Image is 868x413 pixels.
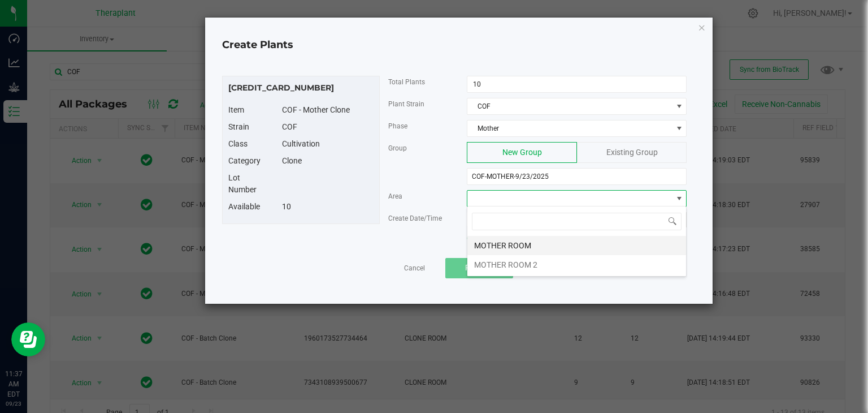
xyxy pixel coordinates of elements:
div: 10 [274,201,382,213]
span: [CREDIT_CARD_NUMBER] [228,83,334,93]
span: Proceed [465,263,494,272]
div: Clone [274,155,382,167]
li: MOTHER ROOM [467,236,686,255]
span: Create Date/Time [388,214,442,222]
div: Available [220,201,274,213]
span: COF - Mother Clone [282,105,350,114]
input: New Group Name [467,168,687,185]
span: Area [388,192,402,200]
div: Item [220,104,274,116]
div: Strain [220,121,274,133]
span: Total Plants [388,78,425,86]
div: Category [220,155,274,167]
span: New Group [502,148,542,157]
div: Cultivation [274,138,382,150]
iframe: Resource center [11,322,45,356]
span: Group [388,144,407,152]
h4: Create Plants [222,38,701,53]
div: COF [274,121,382,133]
div: Lot Number [220,172,274,196]
span: Phase [388,122,407,130]
button: Proceed [445,258,513,278]
span: Plant Strain [388,100,424,108]
li: MOTHER ROOM 2 [467,255,686,274]
span: Mother [467,121,672,136]
span: Existing Group [606,148,658,157]
div: Class [220,138,274,150]
a: Cancel [404,264,425,273]
span: COF [467,98,672,114]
